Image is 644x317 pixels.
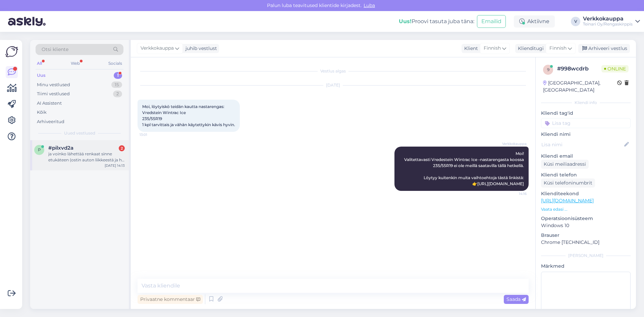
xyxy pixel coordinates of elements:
[601,65,629,72] span: Online
[141,45,174,52] span: Verkkokauppa
[571,17,580,26] div: V
[114,72,122,79] div: 1
[541,100,631,106] div: Kliendi info
[541,253,631,259] div: [PERSON_NAME]
[48,145,73,151] span: #pilxvd2a
[541,222,631,229] p: Windows 10
[541,160,589,169] div: Küsi meiliaadressi
[515,45,544,52] div: Klienditugi
[541,206,631,212] p: Vaata edasi ...
[119,145,125,151] div: 2
[501,141,527,146] span: Verkkokauppa
[48,151,125,163] div: ja voinko lähettää renkaat sinne etukäteen (ostin auton liikkeestä ja he maksavat sinne uudet tal...
[37,118,64,125] div: Arhiveeritud
[547,67,549,72] span: 9
[362,2,377,8] span: Luba
[583,16,640,27] a: VerkkokauppaTeinari Oy/Rengaskirppis
[541,232,631,239] p: Brauser
[541,198,594,204] a: [URL][DOMAIN_NAME]
[37,100,62,107] div: AI Assistent
[107,59,123,68] div: Socials
[69,59,81,68] div: Web
[583,16,633,21] div: Verkkokauppa
[37,91,70,97] div: Tiimi vestlused
[37,109,47,116] div: Kõik
[501,191,527,196] span: 14:16
[541,171,631,178] p: Kliendi telefon
[113,91,122,97] div: 2
[105,163,125,168] div: [DATE] 14:13
[5,45,18,58] img: Askly Logo
[64,130,95,136] span: Uued vestlused
[578,44,630,53] div: Arhiveeri vestlus
[399,18,412,24] b: Uus!
[477,15,506,28] button: Emailid
[183,45,217,52] div: juhib vestlust
[42,46,68,53] span: Otsi kliente
[506,296,526,302] span: Saada
[541,263,631,270] p: Märkmed
[541,131,631,138] p: Kliendi nimi
[583,21,633,27] div: Teinari Oy/Rengaskirppis
[142,104,235,127] span: Moi, löytyiskö teidän kautta nastarengas: Vredstein Wintrac Ice 235/55R19 1 kpl tarvittais ja väh...
[138,68,529,74] div: Vestlus algas
[111,82,122,88] div: 15
[36,59,43,68] div: All
[541,178,595,188] div: Küsi telefoninumbrit
[541,141,623,148] input: Lisa nimi
[399,17,474,25] div: Proovi tasuta juba täna:
[541,215,631,222] p: Operatsioonisüsteem
[541,239,631,246] p: Chrome [TECHNICAL_ID]
[38,147,41,152] span: p
[541,190,631,197] p: Klienditeekond
[541,118,631,128] input: Lisa tag
[37,82,70,88] div: Minu vestlused
[541,110,631,117] p: Kliendi tag'id
[462,45,478,52] div: Klient
[138,82,529,88] div: [DATE]
[557,65,601,73] div: # 998wcdrb
[549,45,567,52] span: Finnish
[514,15,555,28] div: Aktiivne
[140,132,165,137] span: 13:01
[138,295,203,304] div: Privaatne kommentaar
[484,45,501,52] span: Finnish
[541,153,631,160] p: Kliendi email
[543,80,617,94] div: [GEOGRAPHIC_DATA], [GEOGRAPHIC_DATA]
[37,72,46,79] div: Uus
